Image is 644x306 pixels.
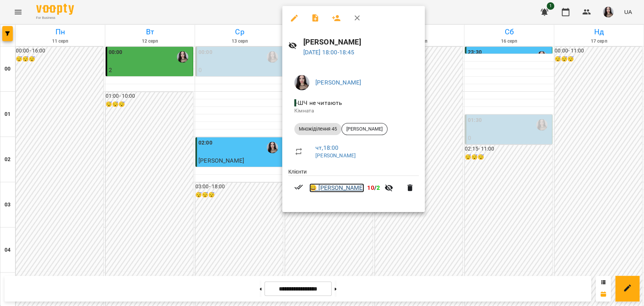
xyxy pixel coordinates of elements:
a: [DATE] 18:00-18:45 [303,49,355,56]
p: Кімната [294,107,413,115]
img: 23d2127efeede578f11da5c146792859.jpg [294,75,309,90]
a: чт , 18:00 [315,144,338,151]
a: 😀 [PERSON_NAME] [309,183,364,192]
b: / [367,184,380,191]
h6: [PERSON_NAME] [303,36,419,48]
svg: Візит сплачено [294,183,303,192]
a: [PERSON_NAME] [315,152,356,158]
a: [PERSON_NAME] [315,79,361,86]
span: 2 [377,184,380,191]
div: [PERSON_NAME] [341,123,387,135]
span: Множіділення 45 [294,126,341,132]
span: - ШЧ не читають [294,99,344,106]
span: 10 [367,184,374,191]
span: [PERSON_NAME] [342,126,387,132]
ul: Клієнти [288,168,419,203]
